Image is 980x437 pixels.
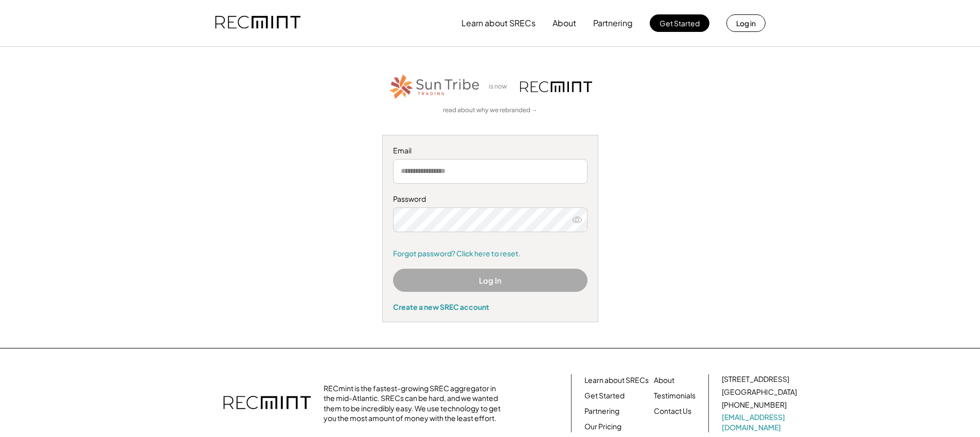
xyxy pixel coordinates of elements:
a: About [654,375,674,386]
div: RECmint is the fastest-growing SREC aggregator in the mid-Atlantic. SRECs can be hard, and we wan... [324,383,506,424]
div: Create a new SREC account [393,302,587,311]
button: Partnering [593,13,633,33]
a: Our Pricing [584,422,621,432]
button: About [553,13,576,33]
button: Log in [726,14,765,32]
img: recmint-logotype%403x.png [520,81,592,92]
a: Testimonials [654,391,696,401]
img: recmint-logotype%403x.png [223,386,311,422]
a: Contact Us [654,406,691,416]
a: read about why we rebranded → [443,106,538,115]
div: [STREET_ADDRESS] [722,374,789,384]
a: Forgot password? Click here to reset. [393,249,587,259]
img: STT_Horizontal_Logo%2B-%2BColor.png [388,73,481,101]
div: is now [486,82,515,91]
div: Password [393,194,587,204]
a: Learn about SRECs [584,375,649,386]
div: [PHONE_NUMBER] [722,400,787,410]
a: [EMAIL_ADDRESS][DOMAIN_NAME] [722,412,799,432]
div: Email [393,146,587,156]
button: Log In [393,269,587,292]
button: Get Started [650,14,709,32]
div: [GEOGRAPHIC_DATA] [722,387,797,397]
img: recmint-logotype%403x.png [215,6,300,41]
a: Get Started [584,391,625,401]
a: Partnering [584,406,619,416]
button: Learn about SRECs [461,13,536,33]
